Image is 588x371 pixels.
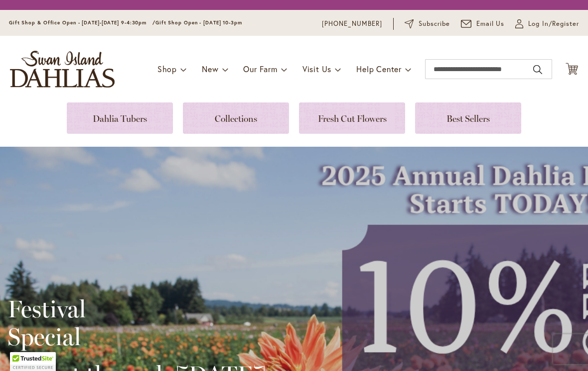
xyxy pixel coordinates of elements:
[533,62,542,78] button: Search
[10,352,56,371] div: TrustedSite Certified
[243,64,277,74] span: Our Farm
[302,64,331,74] span: Visit Us
[476,19,505,29] span: Email Us
[461,19,505,29] a: Email Us
[528,19,579,29] span: Log In/Register
[419,19,450,29] span: Subscribe
[157,64,177,74] span: Shop
[202,64,218,74] span: New
[356,64,402,74] span: Help Center
[322,19,382,29] a: [PHONE_NUMBER]
[7,295,266,351] h2: Festival Special
[10,51,115,88] a: store logo
[405,19,450,29] a: Subscribe
[9,19,155,26] span: Gift Shop & Office Open - [DATE]-[DATE] 9-4:30pm /
[515,19,579,29] a: Log In/Register
[155,19,242,26] span: Gift Shop Open - [DATE] 10-3pm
